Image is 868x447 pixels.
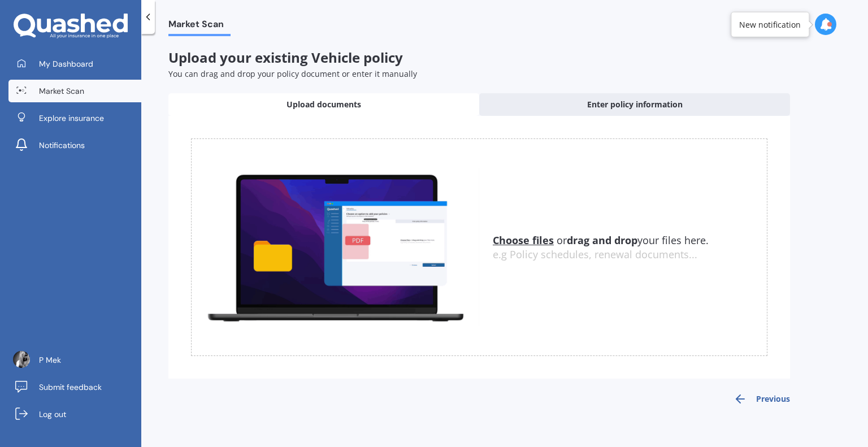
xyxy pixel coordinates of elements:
[493,233,709,247] span: or your files here.
[39,381,102,393] span: Submit feedback
[8,403,141,426] a: Log out
[8,53,141,75] a: My Dashboard
[587,99,683,110] span: Enter policy information
[567,233,637,247] b: drag and drop
[8,80,141,102] a: Market Scan
[8,349,141,371] a: P Mek
[192,168,479,327] img: upload.de96410c8ce839c3fdd5.gif
[493,249,767,261] div: e.g Policy schedules, renewal documents...
[39,58,93,70] span: My Dashboard
[13,351,30,368] img: 3bdadc777b9e56a25ca7068d27b0de65
[734,392,790,406] button: Previous
[168,19,231,34] span: Market Scan
[39,85,84,97] span: Market Scan
[8,134,141,157] a: Notifications
[287,99,361,110] span: Upload documents
[8,376,141,398] a: Submit feedback
[39,140,85,151] span: Notifications
[493,233,554,247] u: Choose files
[168,68,417,79] span: You can drag and drop your policy document or enter it manually
[39,354,61,366] span: P Mek
[39,409,66,420] span: Log out
[8,107,141,129] a: Explore insurance
[168,48,403,67] span: Upload your existing Vehicle policy
[739,19,801,30] div: New notification
[39,112,104,124] span: Explore insurance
